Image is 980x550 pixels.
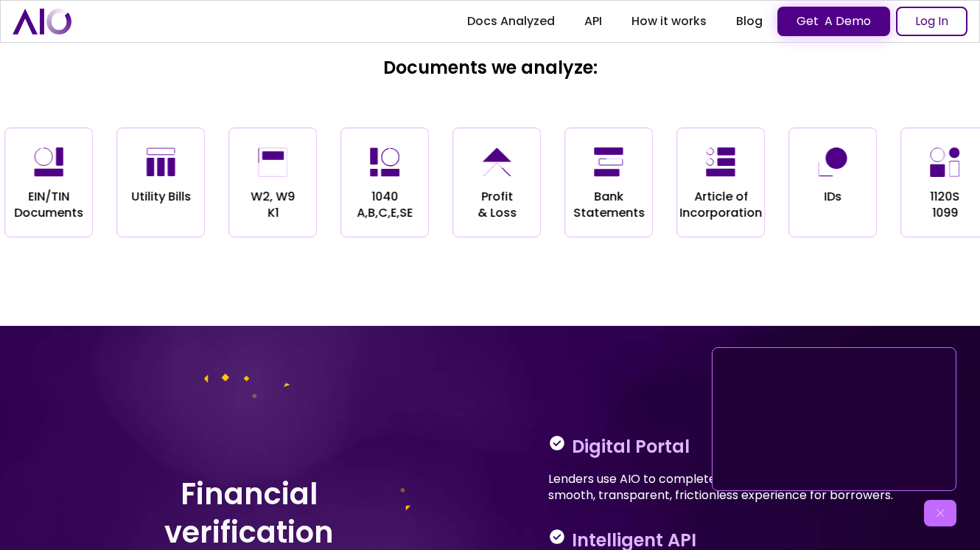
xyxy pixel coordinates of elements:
p: Lenders use AIO to complete document checklists enabling a smooth, transparent, frictionless expe... [548,471,921,504]
p: W2, W9 K1 [251,189,295,222]
a: Blog [721,8,777,35]
p: Bank Statements [573,189,645,222]
iframe: AIO - powering financial decision making [718,354,951,484]
a: Docs Analyzed [452,8,570,35]
p: Profit & Loss [477,189,517,222]
p: IDs [824,189,841,205]
p: 1040 A,B,C,E,SE [357,189,413,222]
p: Article of Incorporation [679,189,762,222]
p: Utility Bills [131,189,191,205]
a: home [13,8,71,34]
p: 1120S 1099 [930,189,959,222]
a: Get A Demo [777,7,890,36]
a: Log In [896,7,967,36]
a: API [570,8,617,35]
p: EIN/TIN Documents [14,189,83,222]
h4: Digital Portal [572,434,690,459]
a: How it works [617,8,721,35]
